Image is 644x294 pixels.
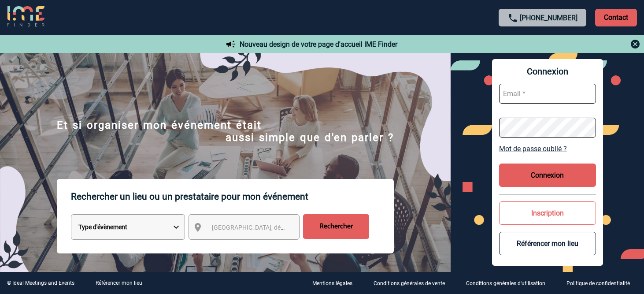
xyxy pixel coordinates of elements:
button: Connexion [499,164,596,187]
a: Référencer mon lieu [96,280,142,286]
a: [PHONE_NUMBER] [520,14,577,22]
button: Référencer mon lieu [499,232,596,255]
a: Politique de confidentialité [559,279,644,287]
p: Contact [595,9,637,26]
span: [GEOGRAPHIC_DATA], département, région... [212,224,334,231]
div: © Ideal Meetings and Events [7,280,74,286]
p: Conditions générales d'utilisation [466,281,545,287]
img: call-24-px.png [507,13,518,23]
a: Mentions légales [305,279,366,287]
span: Connexion [499,66,596,77]
button: Inscription [499,201,596,225]
p: Mentions légales [312,281,352,287]
p: Rechercher un lieu ou un prestataire pour mon événement [71,179,394,214]
input: Rechercher [303,214,369,239]
p: Conditions générales de vente [374,281,445,287]
a: Conditions générales d'utilisation [459,279,559,287]
a: Mot de passe oublié ? [499,145,596,153]
a: Conditions générales de vente [366,279,459,287]
p: Politique de confidentialité [566,281,630,287]
input: Email * [499,84,596,104]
